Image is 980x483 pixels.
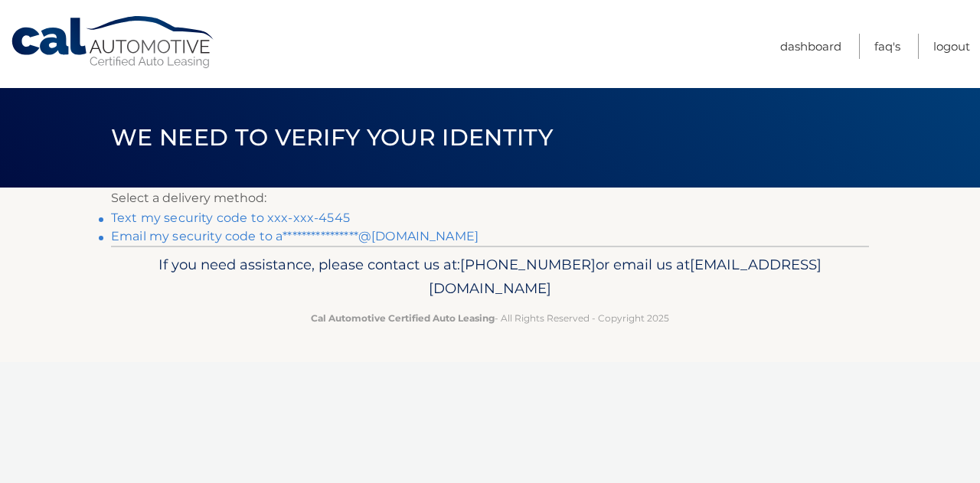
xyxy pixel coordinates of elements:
[10,15,217,70] a: Cal Automotive
[460,256,596,273] span: [PHONE_NUMBER]
[780,34,841,59] a: Dashboard
[111,210,350,225] a: Text my security code to xxx-xxx-4545
[111,188,869,209] p: Select a delivery method:
[121,310,859,326] p: - All Rights Reserved - Copyright 2025
[111,123,553,152] span: We need to verify your identity
[121,253,859,302] p: If you need assistance, please contact us at: or email us at
[311,312,495,324] strong: Cal Automotive Certified Auto Leasing
[874,34,900,59] a: FAQ's
[933,34,970,59] a: Logout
